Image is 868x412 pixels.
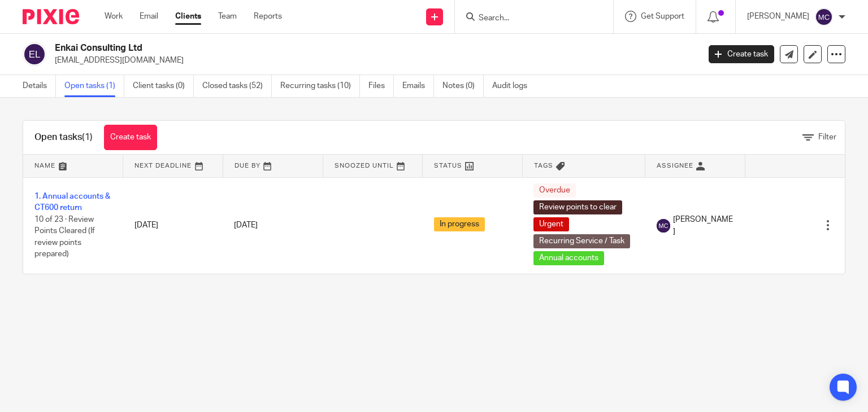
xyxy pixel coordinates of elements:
[402,75,434,97] a: Emails
[133,75,194,97] a: Client tasks (0)
[23,75,56,97] a: Details
[55,42,565,54] h2: Enkai Consulting Ltd
[55,55,692,66] p: [EMAIL_ADDRESS][DOMAIN_NAME]
[492,75,536,97] a: Audit logs
[23,9,79,24] img: Pixie
[23,42,46,66] img: svg%3E
[534,163,553,169] span: Tags
[64,75,124,97] a: Open tasks (1)
[368,75,394,97] a: Files
[105,11,123,22] a: Work
[657,219,670,233] img: svg%3E
[434,163,462,169] span: Status
[434,217,485,231] span: In progress
[533,183,576,198] span: Overdue
[533,200,622,214] span: Review points to clear
[34,132,93,143] h1: Open tasks
[34,192,110,212] a: 1. Annual accounts & CT600 return
[104,125,157,150] a: Create task
[747,11,809,22] p: [PERSON_NAME]
[218,11,237,22] a: Team
[709,45,774,63] a: Create task
[818,133,836,141] span: Filter
[123,177,223,274] td: [DATE]
[815,8,833,26] img: svg%3E
[254,11,282,22] a: Reports
[478,14,579,24] input: Search
[175,11,201,22] a: Clients
[673,214,734,237] span: [PERSON_NAME]
[533,234,630,248] span: Recurring Service / Task
[335,163,394,169] span: Snoozed Until
[641,12,684,20] span: Get Support
[234,221,258,229] span: [DATE]
[34,216,95,258] span: 10 of 23 · Review Points Cleared (If review points prepared)
[140,11,158,22] a: Email
[442,75,484,97] a: Notes (0)
[280,75,360,97] a: Recurring tasks (10)
[82,133,93,142] span: (1)
[533,251,604,265] span: Annual accounts
[533,217,569,231] span: Urgent
[202,75,272,97] a: Closed tasks (52)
